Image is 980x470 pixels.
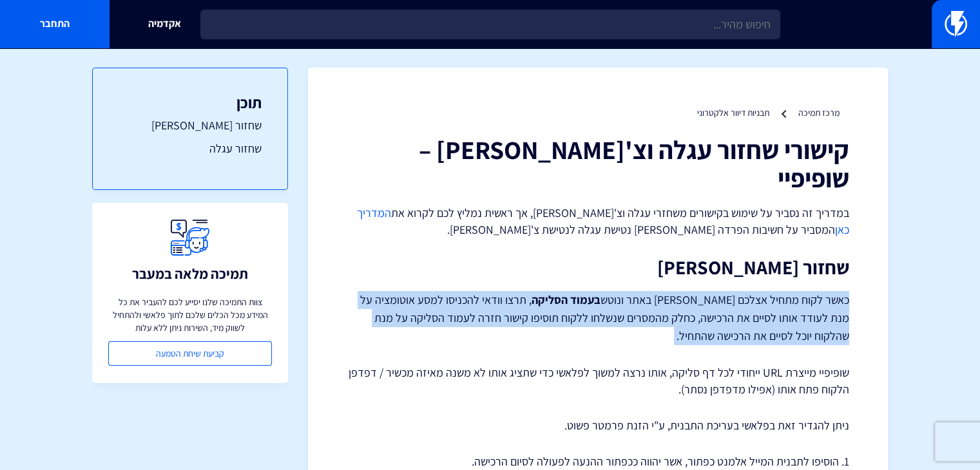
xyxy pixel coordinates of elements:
[347,135,849,192] h1: קישורי שחזור עגלה וצ'[PERSON_NAME] – שופיפיי
[200,10,780,39] input: חיפוש מהיר...
[108,341,272,366] a: קביעת שיחת הטמעה
[347,364,849,397] p: שופיפיי מייצרת URL ייחודי לכל דף סליקה, אותו נרצה למשוך לפלאשי כדי שתציג אותו לא משנה מאיזה מכשיר...
[119,94,262,111] h3: תוכן
[347,291,849,345] p: כאשר לקוח מתחיל אצלכם [PERSON_NAME] באתר ונוטש , תרצו וודאי להכניסו למסע אוטומציה על מנת לעודד או...
[119,140,262,157] a: שחזור עגלה
[697,107,769,118] a: תבניות דיוור אלקטרוני
[347,205,849,238] p: במדריך זה נסביר על שימוש בקישורים משחזרי עגלה וצ'[PERSON_NAME], אך ראשית נמליץ לכם לקרוא את המסבי...
[347,257,849,278] h2: שחזור [PERSON_NAME]
[347,417,849,434] p: ניתן להגדיר זאת בפלאשי בעריכת התבנית, ע"י הזנת פרמטר פשוט.
[532,292,600,307] strong: בעמוד הסליקה
[798,107,840,118] a: מרכז תמיכה
[108,296,272,334] p: צוות התמיכה שלנו יסייע לכם להעביר את כל המידע מכל הכלים שלכם לתוך פלאשי ולהתחיל לשווק מיד, השירות...
[357,205,849,237] a: המדריך כאן
[347,453,849,470] p: 1. הוסיפו לתבנית המייל אלמנט כפתור, אשר יהווה ככפתור ההנעה לפעולה לסיום הרכישה.
[132,266,248,281] h3: תמיכה מלאה במעבר
[119,117,262,134] a: שחזור [PERSON_NAME]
